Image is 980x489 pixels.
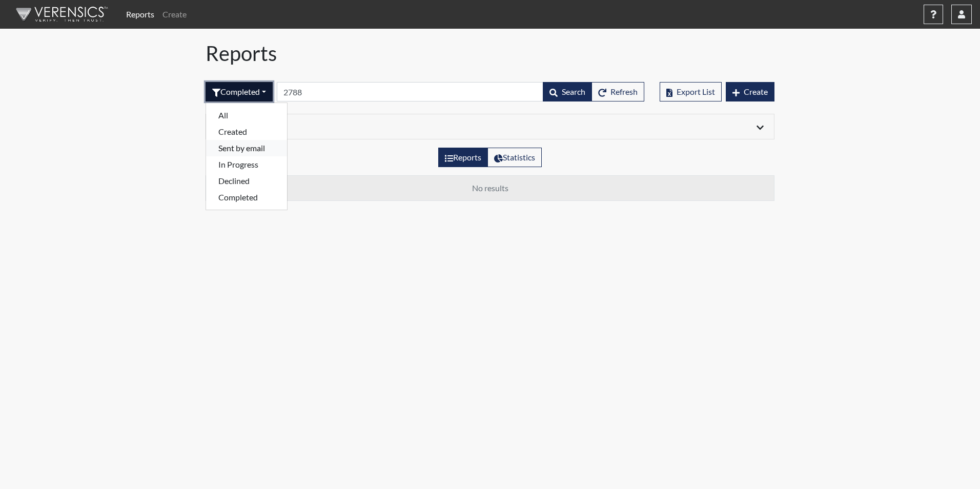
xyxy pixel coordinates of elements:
button: Completed [206,189,287,206]
button: Create [726,82,774,101]
button: Declined [206,173,287,189]
button: Export List [660,82,722,101]
button: Completed [206,82,273,101]
button: Search [543,82,592,101]
input: Search by Registration ID, Interview Number, or Investigation Name. [277,82,543,101]
span: Export List [677,87,715,96]
div: Filter by interview status [206,82,273,101]
span: Search [562,87,585,96]
button: In Progress [206,156,287,173]
label: View the list of reports [438,148,488,167]
h1: Reports [206,41,774,66]
button: All [206,107,287,124]
span: Refresh [610,87,638,96]
span: Create [744,87,768,96]
button: Refresh [591,82,644,101]
button: Created [206,124,287,140]
a: Create [158,4,191,25]
button: Sent by email [206,140,287,156]
a: Reports [122,4,158,25]
td: No results [206,176,774,201]
label: View statistics about completed interviews [487,148,542,167]
h6: Filters [216,120,482,130]
div: Click to expand/collapse filters [209,120,771,133]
